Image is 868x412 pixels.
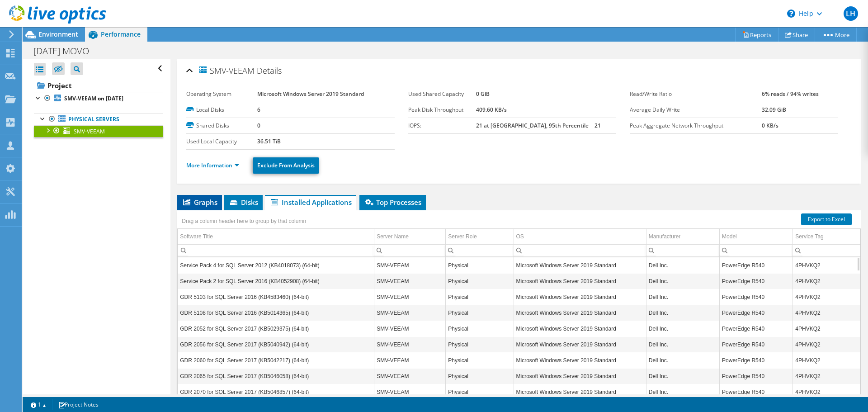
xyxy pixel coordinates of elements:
[720,321,793,336] td: Column Model, Value PowerEdge R540
[649,231,681,242] div: Manufacturer
[514,336,646,352] td: Column OS, Value Microsoft Windows Server 2019 Standard
[514,321,646,336] td: Column OS, Value Microsoft Windows Server 2019 Standard
[52,399,105,410] a: Project Notes
[646,257,719,273] td: Column Manufacturer, Value Dell Inc.
[178,257,374,273] td: Column Software Title, Value Service Pack 4 for SQL Server 2012 (KB4018073) (64-bit)
[178,229,374,245] td: Software Title Column
[720,273,793,289] td: Column Model, Value PowerEdge R540
[29,46,103,56] h1: [DATE] MOVO
[446,352,514,368] td: Column Server Role, Value Physical
[374,305,446,321] td: Column Server Name, Value SMV-VEEAM
[793,384,860,400] td: Column Service Tag, Value 4PHVKQ2
[178,352,374,368] td: Column Software Title, Value GDR 2060 for SQL Server 2017 (KB5042217) (64-bit)
[229,198,258,207] span: Disks
[720,257,793,273] td: Column Model, Value PowerEdge R540
[364,198,421,207] span: Top Processes
[514,384,646,400] td: Column OS, Value Microsoft Windows Server 2019 Standard
[793,352,860,368] td: Column Service Tag, Value 4PHVKQ2
[793,368,860,384] td: Column Service Tag, Value 4PHVKQ2
[815,28,857,42] a: More
[735,28,778,42] a: Reports
[446,229,514,245] td: Server Role Column
[186,90,257,99] label: Operating System
[374,229,446,245] td: Server Name Column
[795,231,823,242] div: Service Tag
[257,137,281,145] b: 36.51 TiB
[646,352,719,368] td: Column Manufacturer, Value Dell Inc.
[101,30,141,38] span: Performance
[514,244,646,256] td: Column OS, Filter cell
[793,321,860,336] td: Column Service Tag, Value 4PHVKQ2
[408,121,476,130] label: IOPS:
[793,244,860,256] td: Column Service Tag, Filter cell
[448,231,476,242] div: Server Role
[630,90,761,99] label: Read/Write Ratio
[34,78,163,93] a: Project
[374,257,446,273] td: Column Server Name, Value SMV-VEEAM
[186,137,257,146] label: Used Local Capacity
[762,90,819,98] b: 6% reads / 94% writes
[720,336,793,352] td: Column Model, Value PowerEdge R540
[446,368,514,384] td: Column Server Role, Value Physical
[179,215,308,227] div: Drag a column header here to group by that column
[646,244,719,256] td: Column Manufacturer, Filter cell
[514,305,646,321] td: Column OS, Value Microsoft Windows Server 2019 Standard
[778,28,815,42] a: Share
[646,384,719,400] td: Column Manufacturer, Value Dell Inc.
[178,305,374,321] td: Column Software Title, Value GDR 5108 for SQL Server 2016 (KB5014365) (64-bit)
[178,321,374,336] td: Column Software Title, Value GDR 2052 for SQL Server 2017 (KB5029375) (64-bit)
[844,6,858,21] span: LH
[787,9,795,18] svg: \n
[514,229,646,245] td: OS Column
[514,368,646,384] td: Column OS, Value Microsoft Windows Server 2019 Standard
[34,125,163,137] a: SMV-VEEAM
[476,90,490,98] b: 0 GiB
[186,105,257,114] label: Local Disks
[446,273,514,289] td: Column Server Role, Value Physical
[374,368,446,384] td: Column Server Name, Value SMV-VEEAM
[793,273,860,289] td: Column Service Tag, Value 4PHVKQ2
[720,289,793,305] td: Column Model, Value PowerEdge R540
[74,128,105,135] span: SMV-VEEAM
[446,244,514,256] td: Column Server Role, Filter cell
[720,384,793,400] td: Column Model, Value PowerEdge R540
[793,336,860,352] td: Column Service Tag, Value 4PHVKQ2
[178,384,374,400] td: Column Software Title, Value GDR 2070 for SQL Server 2017 (KB5046857) (64-bit)
[516,231,524,242] div: OS
[514,352,646,368] td: Column OS, Value Microsoft Windows Server 2019 Standard
[646,321,719,336] td: Column Manufacturer, Value Dell Inc.
[38,30,78,38] span: Environment
[646,229,719,245] td: Manufacturer Column
[374,321,446,336] td: Column Server Name, Value SMV-VEEAM
[722,231,737,242] div: Model
[793,257,860,273] td: Column Service Tag, Value 4PHVKQ2
[646,289,719,305] td: Column Manufacturer, Value Dell Inc.
[374,336,446,352] td: Column Server Name, Value SMV-VEEAM
[257,65,282,76] span: Details
[720,229,793,245] td: Model Column
[186,121,257,130] label: Shared Disks
[180,231,213,242] div: Software Title
[257,106,260,114] b: 6
[801,213,852,225] a: Export to Excel
[34,114,163,125] a: Physical Servers
[178,273,374,289] td: Column Software Title, Value Service Pack 2 for SQL Server 2016 (KB4052908) (64-bit)
[64,95,123,102] b: SMV-VEEAM on [DATE]
[257,122,260,129] b: 0
[720,368,793,384] td: Column Model, Value PowerEdge R540
[178,368,374,384] td: Column Software Title, Value GDR 2065 for SQL Server 2017 (KB5046058) (64-bit)
[34,93,163,104] a: SMV-VEEAM on [DATE]
[446,384,514,400] td: Column Server Role, Value Physical
[257,90,364,98] b: Microsoft Windows Server 2019 Standard
[408,105,476,114] label: Peak Disk Throughput
[514,257,646,273] td: Column OS, Value Microsoft Windows Server 2019 Standard
[630,121,761,130] label: Peak Aggregate Network Throughput
[720,244,793,256] td: Column Model, Filter cell
[374,244,446,256] td: Column Server Name, Filter cell
[198,65,255,76] span: SMV-VEEAM
[178,289,374,305] td: Column Software Title, Value GDR 5103 for SQL Server 2016 (KB4583460) (64-bit)
[269,198,352,207] span: Installed Applications
[646,336,719,352] td: Column Manufacturer, Value Dell Inc.
[514,289,646,305] td: Column OS, Value Microsoft Windows Server 2019 Standard
[182,198,217,207] span: Graphs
